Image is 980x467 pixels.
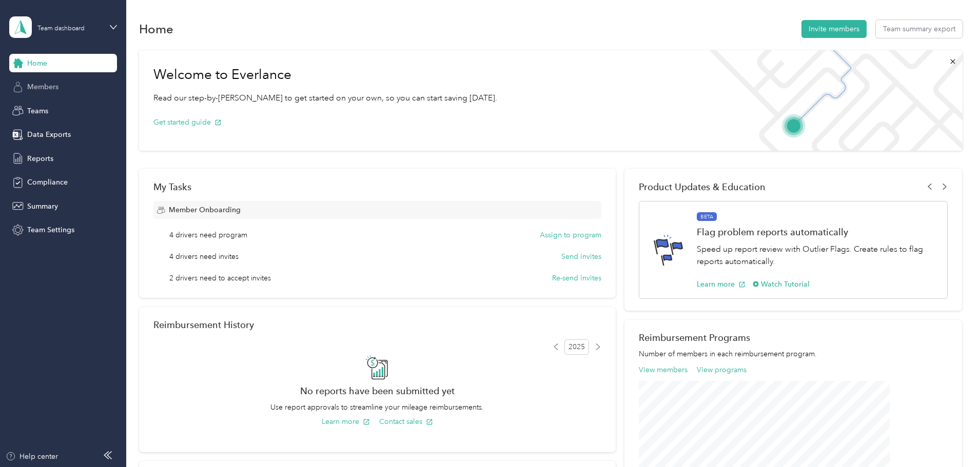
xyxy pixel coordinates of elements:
span: 2025 [564,339,589,355]
button: Send invites [561,251,601,262]
button: Contact sales [379,416,433,427]
span: Teams [27,106,48,116]
span: Product Updates & Education [639,181,766,192]
span: Summary [27,201,58,212]
button: View programs [697,364,747,375]
span: Data Exports [27,129,71,140]
button: Learn more [697,279,746,290]
span: 4 drivers need program [169,230,247,240]
span: Home [27,58,47,69]
button: Invite members [801,20,867,38]
button: Watch Tutorial [753,279,810,290]
img: Welcome to everlance [699,50,962,151]
span: 4 drivers need invites [169,251,239,262]
button: Assign to program [540,230,601,240]
p: Speed up report review with Outlier Flags. Create rules to flag reports automatically. [697,243,936,268]
iframe: Everlance-gr Chat Button Frame [923,410,980,467]
p: Read our step-by-[PERSON_NAME] to get started on your own, so you can start saving [DATE]. [153,92,497,105]
span: Members [27,82,58,92]
h1: Flag problem reports automatically [697,227,936,237]
button: Help center [6,451,58,462]
div: My Tasks [153,181,601,192]
span: BETA [697,212,717,221]
button: View members [639,364,688,375]
p: Use report approvals to streamline your mileage reimbursements. [153,402,601,413]
h1: Welcome to Everlance [153,67,497,83]
h1: Home [139,24,173,34]
button: Re-send invites [552,273,601,283]
h2: Reimbursement History [153,319,254,330]
span: Reports [27,153,53,164]
p: Number of members in each reimbursement program. [639,349,948,359]
button: Get started guide [153,117,222,128]
span: Team Settings [27,225,74,235]
h2: No reports have been submitted yet [153,385,601,396]
div: Team dashboard [37,26,85,32]
button: Team summary export [876,20,963,38]
span: 2 drivers need to accept invites [169,273,271,283]
span: Compliance [27,177,68,188]
h2: Reimbursement Programs [639,332,948,343]
button: Learn more [322,416,370,427]
span: Member Onboarding [169,205,241,215]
